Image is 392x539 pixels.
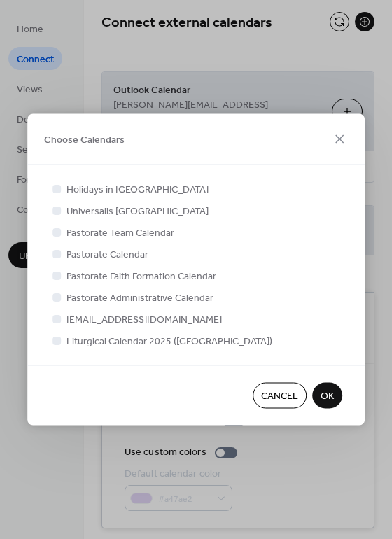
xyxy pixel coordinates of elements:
[66,291,213,306] span: Pastorate Administrative Calendar
[312,383,342,409] button: OK
[253,383,307,409] button: Cancel
[66,204,209,219] span: Universalis [GEOGRAPHIC_DATA]
[66,313,222,328] span: [EMAIL_ADDRESS][DOMAIN_NAME]
[321,389,334,404] span: OK
[66,248,148,262] span: Pastorate Calendar
[261,389,298,404] span: Cancel
[66,335,272,349] span: Liturgical Calendar 2025 ([GEOGRAPHIC_DATA])
[66,183,209,197] span: Holidays in [GEOGRAPHIC_DATA]
[44,133,125,148] span: Choose Calendars
[66,226,174,241] span: Pastorate Team Calendar
[66,269,216,284] span: Pastorate Faith Formation Calendar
